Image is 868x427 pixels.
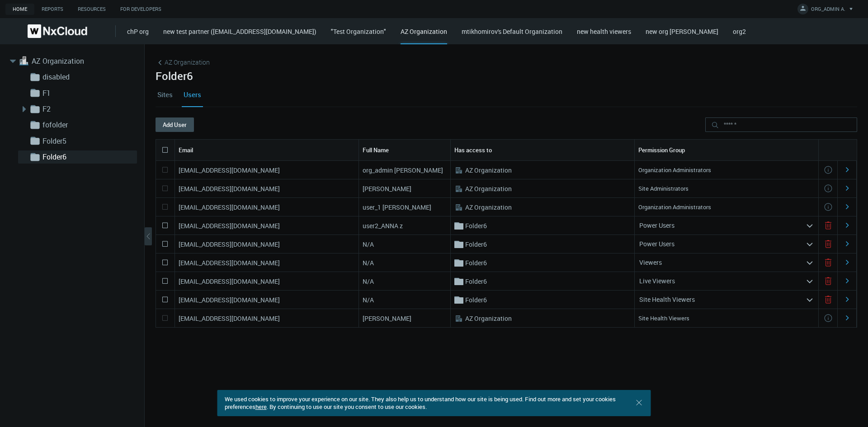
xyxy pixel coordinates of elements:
nx-search-highlight: [PERSON_NAME] [363,314,411,323]
a: "Test Organization" [331,27,386,36]
a: Reports [34,4,71,15]
a: Folder5 [42,136,133,146]
nx-search-highlight: [EMAIL_ADDRESS][DOMAIN_NAME] [179,221,280,230]
nx-search-highlight: Folder6 [465,221,487,230]
nx-search-highlight: N/A [363,258,374,267]
nx-search-highlight: [EMAIL_ADDRESS][DOMAIN_NAME] [179,166,280,174]
a: Sites [156,82,175,107]
nx-search-highlight: Organization Administrators [638,203,711,211]
a: org2 [733,27,746,36]
nx-search-highlight: N/A [363,277,374,286]
nx-search-highlight: Site Administrators [638,184,689,192]
nx-search-highlight: [EMAIL_ADDRESS][DOMAIN_NAME] [179,184,280,193]
nx-search-highlight: AZ Organization [465,166,512,174]
nx-search-highlight: [EMAIL_ADDRESS][DOMAIN_NAME] [179,296,280,304]
nx-search-highlight: Folder6 [465,277,487,286]
nx-search-highlight: Live Viewers [639,277,675,285]
span: ORG_ADMIN A. [811,5,845,16]
a: chP org [127,27,149,36]
a: F1 [42,88,133,99]
img: Nx Cloud logo [28,24,87,38]
nx-search-highlight: Folder6 [465,296,487,304]
a: AZ Organization [32,56,122,66]
span: We used cookies to improve your experience on our site. They also help us to understand how our s... [225,395,616,411]
button: Add User [156,117,194,132]
nx-search-highlight: Organization Administrators [638,166,711,174]
div: AZ Organization [401,27,447,44]
nx-search-highlight: [EMAIL_ADDRESS][DOMAIN_NAME] [179,314,280,323]
a: new org [PERSON_NAME] [646,27,718,36]
nx-search-highlight: [EMAIL_ADDRESS][DOMAIN_NAME] [179,203,280,211]
nx-search-highlight: Power Users [639,239,675,248]
a: AZ Organization [156,57,210,67]
nx-search-highlight: N/A [363,240,374,249]
a: mtikhomirov's Default Organization [462,27,562,36]
nx-search-highlight: Site Health Viewers [638,314,689,322]
nx-search-highlight: Folder6 [465,240,487,249]
nx-search-highlight: Power Users [639,221,675,230]
a: disabled [42,71,133,82]
nx-search-highlight: AZ Organization [465,184,512,193]
a: fofolder [42,119,133,130]
span: . By continuing to use our site you consent to use our cookies. [267,403,427,411]
a: new test partner ([EMAIL_ADDRESS][DOMAIN_NAME]) [163,27,316,36]
nx-search-highlight: [PERSON_NAME] [363,184,411,193]
nx-search-highlight: Folder6 [465,258,487,267]
a: Resources [71,4,113,15]
a: F2 [42,103,133,114]
nx-search-highlight: Viewers [639,258,662,267]
a: here [255,403,267,411]
nx-search-highlight: [EMAIL_ADDRESS][DOMAIN_NAME] [179,277,280,286]
a: new health viewers [577,27,631,36]
nx-search-highlight: [EMAIL_ADDRESS][DOMAIN_NAME] [179,240,280,249]
nx-search-highlight: user2_ANNA z [363,221,403,230]
nx-search-highlight: user_1 [PERSON_NAME] [363,203,431,211]
nx-search-highlight: N/A [363,296,374,304]
a: Folder6 [42,151,133,162]
h2: Folder6 [156,70,857,82]
nx-search-highlight: [EMAIL_ADDRESS][DOMAIN_NAME] [179,258,280,267]
a: Users [182,82,203,107]
a: For Developers [113,4,169,15]
nx-search-highlight: Site Health Viewers [639,295,695,304]
a: Home [5,4,34,15]
nx-search-highlight: AZ Organization [465,314,512,323]
nx-search-highlight: org_admin [PERSON_NAME] [363,166,443,174]
nx-search-highlight: AZ Organization [465,203,512,211]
